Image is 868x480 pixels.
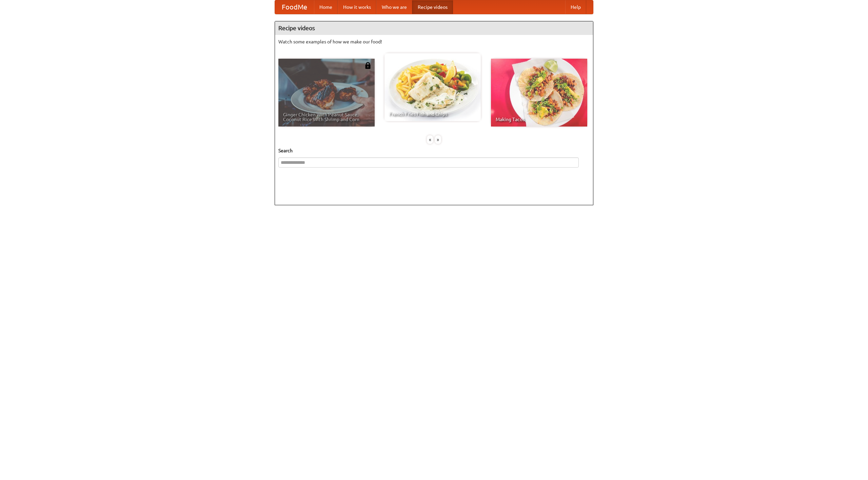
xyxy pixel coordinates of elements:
h5: Search [278,147,590,154]
a: Help [565,0,586,14]
div: « [427,135,433,144]
h4: Recipe videos [275,21,593,35]
a: Recipe videos [412,0,453,14]
div: » [435,135,441,144]
a: Who we are [376,0,412,14]
a: French Fries Fish and Chips [384,53,481,121]
a: How it works [338,0,376,14]
a: Making Tacos [491,59,587,127]
p: Watch some examples of how we make our food! [278,38,590,45]
a: Home [314,0,338,14]
span: Making Tacos [496,117,583,122]
span: French Fries Fish and Chips [389,112,476,116]
img: 483408.png [364,62,371,69]
a: FoodMe [275,0,314,14]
